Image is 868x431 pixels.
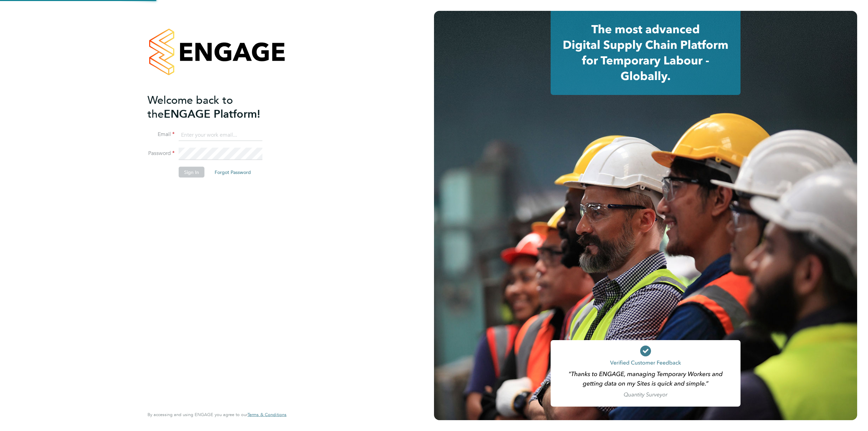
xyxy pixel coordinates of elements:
[179,129,262,141] input: Enter your work email...
[147,150,175,157] label: Password
[179,167,204,178] button: Sign In
[147,131,175,138] label: Email
[147,93,280,121] h2: ENGAGE Platform!
[209,167,256,178] button: Forgot Password
[147,412,287,417] span: By accessing and using ENGAGE you agree to our
[248,412,287,417] span: Terms & Conditions
[248,412,287,417] a: Terms & Conditions
[147,93,233,120] span: Welcome back to the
